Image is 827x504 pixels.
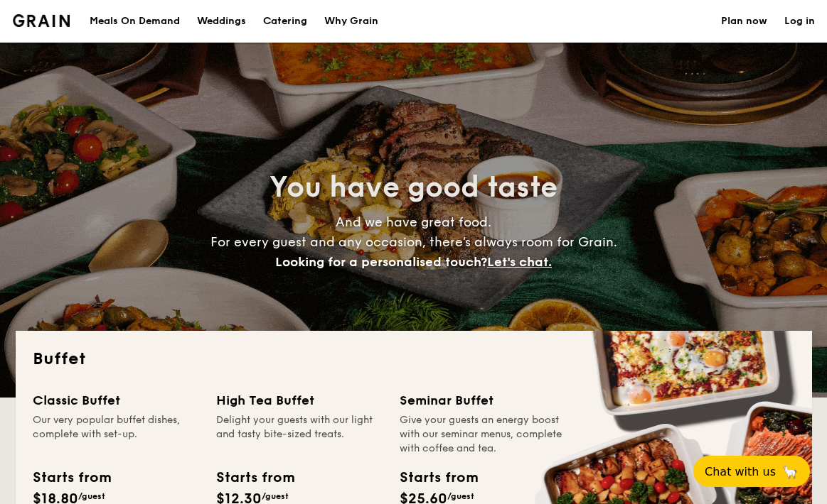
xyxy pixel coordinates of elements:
div: Delight your guests with our light and tasty bite-sized treats. [216,413,383,456]
span: And we have great food. For every guest and any occasion, there’s always room for Grain. [210,214,617,270]
span: /guest [262,491,289,501]
div: Starts from [216,467,294,488]
div: Classic Buffet [33,390,199,410]
span: /guest [447,491,474,501]
span: 🦙 [781,464,799,480]
span: Chat with us [705,465,776,478]
div: Seminar Buffet [400,390,566,410]
span: /guest [78,491,105,501]
span: Let's chat. [487,254,552,270]
div: Starts from [400,467,477,488]
div: High Tea Buffet [216,390,383,410]
span: You have good taste [270,170,557,204]
img: Grain [13,14,70,27]
span: Looking for a personalised touch? [275,254,487,270]
div: Give your guests an energy boost with our seminar menus, complete with coffee and tea. [400,413,566,456]
div: Starts from [33,467,110,488]
button: Chat with us🦙 [693,456,810,487]
h2: Buffet [33,348,795,371]
div: Our very popular buffet dishes, complete with set-up. [33,413,199,456]
a: Logotype [13,14,70,27]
